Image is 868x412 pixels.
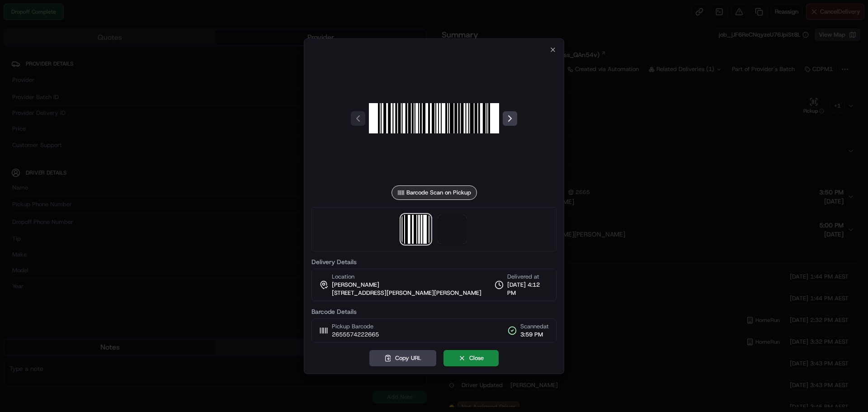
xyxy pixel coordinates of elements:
[332,289,481,297] span: [STREET_ADDRESS][PERSON_NAME][PERSON_NAME]
[85,131,145,140] span: API Documentation
[369,53,499,184] img: barcode_scan_on_pickup image
[332,273,354,281] span: Location
[24,58,149,68] input: Clear
[9,86,25,103] img: 1736555255976-a54dd68f-1ca7-489b-9aae-adbdc363a1c4
[520,322,549,331] span: Scanned at
[9,36,165,51] p: Welcome 👋
[311,259,557,265] label: Delivery Details
[90,153,109,160] span: Pylon
[31,95,114,103] div: We're available if you need us!
[31,86,148,95] div: Start new chat
[392,185,477,200] div: Barcode Scan on Pickup
[64,153,109,160] a: Powered byPylon
[520,331,549,339] span: 3:59 PM
[9,132,16,139] div: 📗
[311,308,557,315] label: Barcode Details
[76,132,84,139] div: 💻
[332,331,379,339] span: 2655574222665
[332,281,379,289] span: [PERSON_NAME]
[507,281,549,297] span: [DATE] 4:12 PM
[154,89,165,100] button: Start new chat
[369,350,436,366] button: Copy URL
[443,350,499,366] button: Close
[5,128,73,144] a: 📗Knowledge Base
[401,215,430,244] img: barcode_scan_on_pickup image
[332,322,379,331] span: Pickup Barcode
[18,131,69,140] span: Knowledge Base
[507,273,549,281] span: Delivered at
[73,128,149,144] a: 💻API Documentation
[9,9,27,27] img: Nash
